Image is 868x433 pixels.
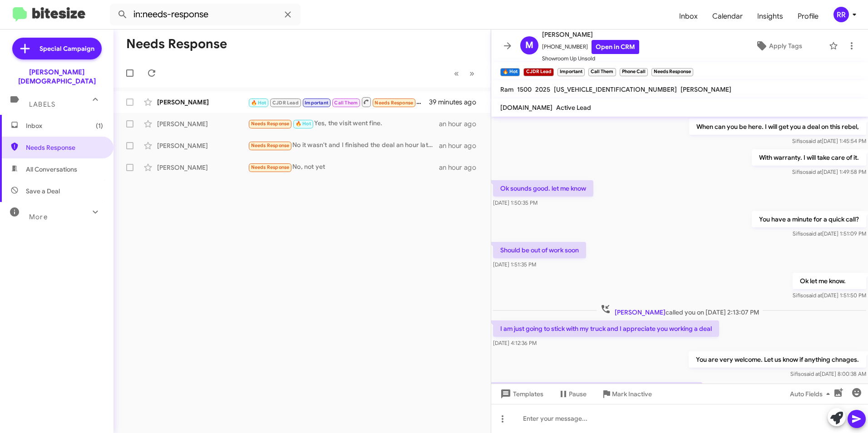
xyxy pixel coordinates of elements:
p: He tried to call me about a grey rebel that wasn't on the radar at all [493,382,702,399]
span: Sifiso [DATE] 1:45:54 PM [792,138,866,144]
span: [DATE] 1:50:35 PM [493,199,538,206]
a: Inbox [672,3,705,30]
input: Search [110,4,301,25]
div: [PERSON_NAME] [157,98,248,107]
div: an hour ago [439,141,483,150]
span: CJDR Lead [272,100,299,106]
button: Pause [551,386,594,402]
span: [DATE] 4:12:36 PM [493,340,537,346]
span: » [469,68,474,79]
span: Pause [569,386,587,402]
button: Mark Inactive [594,386,659,402]
div: an hour ago [439,163,483,172]
span: Needs Response [26,143,103,152]
span: M [525,38,533,53]
span: Inbox [26,121,103,130]
span: 🔥 Hot [251,100,266,106]
span: Templates [498,386,543,402]
small: Needs Response [651,68,693,76]
small: Phone Call [620,68,648,76]
div: [PERSON_NAME] [157,141,248,150]
button: RR [826,7,858,22]
span: « [454,68,459,79]
a: Profile [790,3,826,30]
span: Apply Tags [769,38,802,54]
p: When can you be here. I will get you a deal on this rebel, [689,118,866,135]
small: CJDR Lead [523,68,553,76]
a: Special Campaign [12,38,102,59]
span: Sifiso [DATE] 1:51:50 PM [793,292,866,299]
span: [PERSON_NAME] [615,308,666,316]
span: All Conversations [26,165,77,174]
span: [DATE] 1:51:35 PM [493,261,536,268]
div: an hour ago [439,119,483,128]
span: 🔥 Hot [296,121,311,127]
h1: Needs Response [126,37,227,51]
span: 2025 [535,85,550,93]
span: Important [305,100,328,106]
span: [PERSON_NAME] [681,85,731,93]
span: said at [806,230,822,237]
div: Yes, the visit went fine. [248,118,439,129]
span: Sifiso [DATE] 1:51:09 PM [793,230,866,237]
p: You are very welcome. Let us know if anything chnages. [689,351,866,368]
span: called you on [DATE] 2:13:07 PM [597,304,763,317]
div: I told him I don't need a new truck at all so I wanted the best offer or I'm just gonna stick wit... [248,96,429,108]
span: [DOMAIN_NAME] [500,103,552,112]
a: Calendar [705,3,750,30]
p: Ok let me know. [793,273,866,289]
span: Save a Deal [26,187,60,196]
button: Templates [491,386,551,402]
div: No, not yet [248,162,439,172]
span: [PHONE_NUMBER] [542,40,639,54]
small: 🔥 Hot [500,68,520,76]
span: Auto Fields [790,386,833,402]
span: Needs Response [251,164,290,170]
span: Showroom Up Unsold [542,54,639,63]
small: Call Them [588,68,616,76]
p: With warranty. I will take care of it. [752,149,866,166]
span: More [29,213,48,221]
button: Auto Fields [783,386,841,402]
span: Special Campaign [39,44,94,53]
span: Call Them [334,100,358,106]
a: Open in CRM [592,40,639,54]
button: Previous [449,64,464,83]
span: [PERSON_NAME] [542,29,639,40]
span: Active Lead [556,103,591,112]
span: Needs Response [375,100,413,106]
div: [PERSON_NAME] [157,163,248,172]
div: 39 minutes ago [429,98,483,107]
span: said at [806,168,822,175]
button: Apply Tags [732,38,824,54]
a: Insights [750,3,790,30]
p: Ok sounds good. let me know [493,180,593,197]
p: You have a minute for a quick call? [752,211,866,227]
p: Should be out of work soon [493,242,586,258]
span: Ram [500,85,513,93]
span: Sifiso [DATE] 8:00:38 AM [790,370,866,377]
span: said at [804,370,820,377]
span: Needs Response [251,143,290,148]
div: RR [833,7,849,22]
nav: Page navigation example [449,64,480,83]
span: Labels [29,100,55,108]
span: (1) [96,121,103,130]
div: No it wasn't and I finished the deal an hour later at [GEOGRAPHIC_DATA] and jeep [248,140,439,151]
div: [PERSON_NAME] [157,119,248,128]
span: Mark Inactive [612,386,652,402]
span: 1500 [517,85,532,93]
span: said at [806,292,822,299]
span: Sifiso [DATE] 1:49:58 PM [792,168,866,175]
p: I am just going to stick with my truck and I appreciate you working a deal [493,320,719,337]
button: Next [464,64,480,83]
span: Needs Response [251,121,290,127]
span: said at [806,138,822,144]
small: Important [557,68,585,76]
span: [US_VEHICLE_IDENTIFICATION_NUMBER] [554,85,677,93]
